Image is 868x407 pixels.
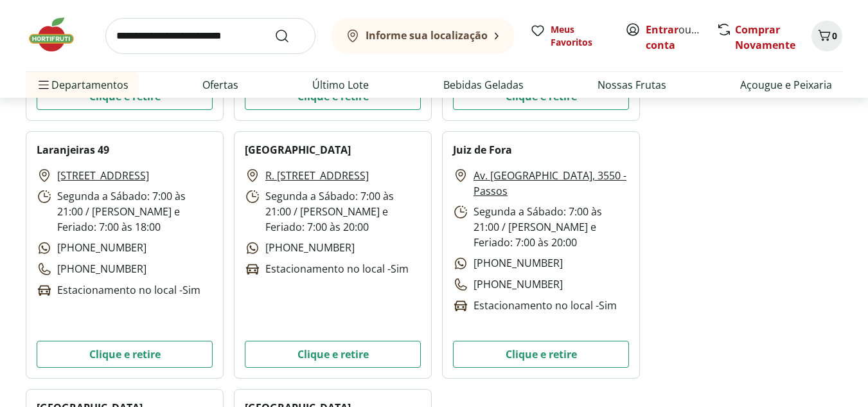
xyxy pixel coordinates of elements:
[245,261,409,277] p: Estacionamento no local - Sim
[37,142,109,158] h2: Laranjeiras 49
[105,18,315,54] input: search
[453,276,563,293] p: [PHONE_NUMBER]
[36,69,128,100] span: Departamentos
[331,18,515,54] button: Informe sua localização
[443,77,524,93] a: Bebidas Geladas
[530,23,610,49] a: Meus Favoritos
[245,188,421,235] p: Segunda a Sábado: 7:00 às 21:00 / [PERSON_NAME] e Feriado: 7:00 às 20:00
[453,204,629,250] p: Segunda a Sábado: 7:00 às 21:00 / [PERSON_NAME] e Feriado: 7:00 às 20:00
[740,77,832,93] a: Açougue e Peixaria
[366,28,488,42] b: Informe sua localização
[36,69,51,100] button: Menu
[474,168,629,199] a: Av. [GEOGRAPHIC_DATA], 3550 - Passos
[37,341,213,368] button: Clique e retire
[26,15,90,54] img: Hortifruti
[598,77,666,93] a: Nossas Frutas
[453,255,563,271] p: [PHONE_NUMBER]
[312,77,369,93] a: Último Lote
[735,23,795,52] a: Comprar Novamente
[551,23,610,49] span: Meus Favoritos
[646,23,716,52] a: Criar conta
[202,77,238,93] a: Ofertas
[453,341,629,368] button: Clique e retire
[265,168,369,183] a: R. [STREET_ADDRESS]
[453,298,617,314] p: Estacionamento no local - Sim
[646,23,678,37] a: Entrar
[245,341,421,368] button: Clique e retire
[245,142,351,158] h2: [GEOGRAPHIC_DATA]
[37,261,146,277] p: [PHONE_NUMBER]
[57,168,149,183] a: [STREET_ADDRESS]
[37,282,200,298] p: Estacionamento no local - Sim
[37,240,146,256] p: [PHONE_NUMBER]
[245,240,355,256] p: [PHONE_NUMBER]
[274,28,305,44] button: Submit Search
[811,21,842,51] button: Carrinho
[453,142,512,158] h2: Juiz de Fora
[646,22,703,53] span: ou
[37,188,213,235] p: Segunda a Sábado: 7:00 às 21:00 / [PERSON_NAME] e Feriado: 7:00 às 18:00
[832,30,837,42] span: 0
